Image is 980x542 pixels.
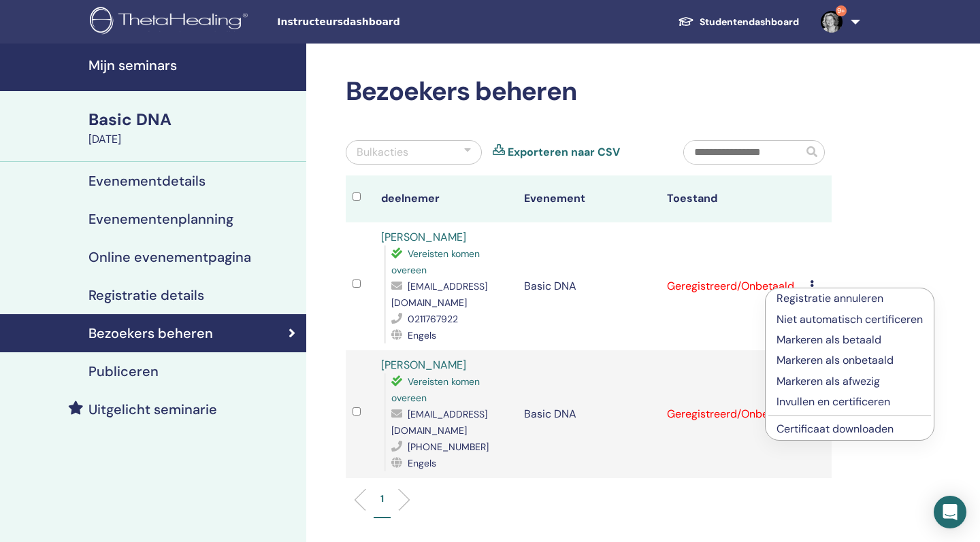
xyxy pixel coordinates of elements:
[88,325,213,341] h4: Bezoekers beheren
[777,352,923,369] p: Markeren als onbetaald
[777,290,923,307] p: Registratie annuleren
[517,350,660,478] td: Basic DNA
[777,311,923,328] p: Niet automatisch certificeren
[836,5,847,16] span: 9+
[88,249,251,265] h4: Online evenementpagina
[381,230,466,244] a: [PERSON_NAME]
[777,394,923,410] p: Invullen en certificeren
[508,144,620,160] a: Exporteren naar CSV
[90,7,252,37] img: logo.png
[391,375,480,404] span: Vereisten komen overeen
[88,131,298,148] div: [DATE]
[408,441,489,453] span: [PHONE_NUMBER]
[88,211,233,227] h4: Evenementenplanning
[357,144,408,160] div: Bulkacties
[374,175,517,222] th: deelnemer
[667,10,810,35] a: Studentendashboard
[88,57,298,73] h4: Mijn seminars
[88,108,298,131] div: Basic DNA
[80,108,306,148] a: Basic DNA[DATE]
[777,422,894,436] a: Certificaat downloaden
[408,457,436,469] span: Engels
[381,358,466,372] a: [PERSON_NAME]
[380,492,384,506] p: 1
[391,248,480,276] span: Vereisten komen overeen
[88,173,206,189] h4: Evenementdetails
[678,16,694,27] img: graduation-cap-white.svg
[88,401,217,418] h4: Uitgelicht seminarie
[88,287,204,303] h4: Registratie details
[88,363,159,379] h4: Publiceren
[408,329,436,341] span: Engels
[391,408,487,437] span: [EMAIL_ADDRESS][DOMAIN_NAME]
[777,373,923,390] p: Markeren als afwezig
[777,332,923,348] p: Markeren als betaald
[934,496,966,528] div: Open Intercom Messenger
[821,11,843,33] img: default.jpg
[517,222,660,350] td: Basic DNA
[277,15,481,29] span: Instructeursdashboard
[391,280,487,309] span: [EMAIL_ADDRESS][DOMAIN_NAME]
[346,76,832,107] h2: Bezoekers beheren
[660,175,803,222] th: Toestand
[517,175,660,222] th: Evenement
[408,313,458,325] span: 0211767922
